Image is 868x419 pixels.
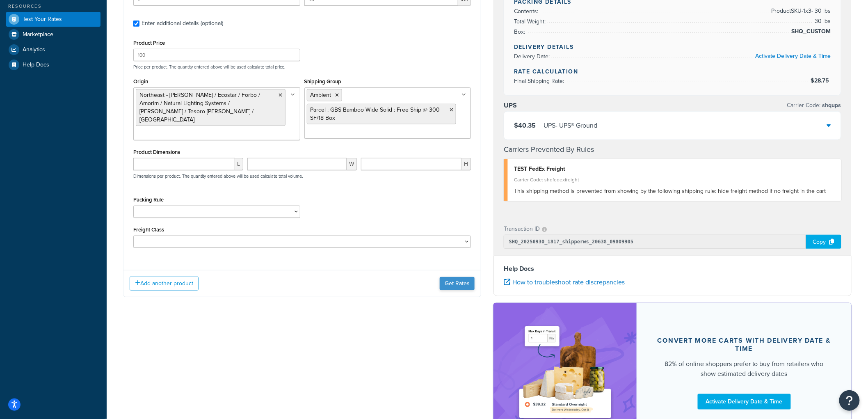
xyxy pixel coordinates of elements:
label: Origin [133,78,148,85]
h4: Help Docs [504,264,841,274]
input: Enter additional details (optional) [133,21,139,27]
a: Activate Delivery Date & Time [698,394,791,410]
button: Add another product [130,277,199,291]
span: This shipping method is prevented from showing by the following shipping rule: hide freight metho... [514,187,826,195]
a: Analytics [6,42,101,57]
p: Price per product. The quantity entered above will be used calculate total price. [131,64,473,70]
span: Northeast - [PERSON_NAME] / Ecostar / Forbo / Amorim / Natural Lighting Systems / [PERSON_NAME] /... [139,91,260,124]
span: shqups [821,101,841,110]
div: Enter additional details (optional) [142,18,223,29]
span: $40.35 [514,121,536,130]
label: Product Price [133,40,165,46]
h4: Carriers Prevented By Rules [504,144,841,155]
span: Final Shipping Rate: [514,77,566,85]
span: W [347,158,357,170]
h4: Rate Calculation [514,67,831,76]
span: L [235,158,243,170]
span: SHQ_CUSTOM [790,27,831,37]
a: How to troubleshoot rate discrepancies [504,277,625,287]
span: Box: [514,27,527,36]
span: Contents: [514,7,540,16]
span: Parcel : GBS Bamboo Wide Solid : Free Ship @ 300 SF/18 Box [311,105,440,122]
span: Test Your Rates [23,16,62,23]
span: 30 lbs [813,16,831,26]
a: Marketplace [6,27,101,42]
label: Packing Rule [133,197,164,203]
p: Dimensions per product. The quantity entered above will be used calculate total volume. [131,173,303,179]
span: Delivery Date: [514,52,552,61]
div: Carrier Code: shqfedexfreight [514,174,835,185]
h4: Delivery Details [514,43,831,51]
div: UPS - UPS® Ground [544,120,597,131]
div: Resources [6,3,101,10]
span: $28.75 [811,76,831,85]
p: Carrier Code: [787,100,841,111]
label: Shipping Group [304,78,342,85]
h3: UPS [504,101,517,110]
button: Open Resource Center [839,390,860,411]
a: Activate Delivery Date & Time [756,52,831,60]
label: Product Dimensions [133,149,180,155]
a: Help Docs [6,57,101,72]
span: Ambient [311,91,331,99]
div: Convert more carts with delivery date & time [656,337,832,353]
span: Help Docs [23,62,49,69]
p: Transaction ID [504,223,540,235]
span: Product SKU-1 x 3 - 30 lbs [770,6,831,16]
div: 82% of online shoppers prefer to buy from retailers who show estimated delivery dates [656,359,832,379]
button: Get Rates [440,277,475,290]
label: Freight Class [133,227,164,233]
span: H [461,158,471,170]
a: Test Your Rates [6,12,101,27]
span: Total Weight: [514,17,548,26]
div: TEST FedEx Freight [514,163,835,175]
span: Analytics [23,46,45,53]
div: Copy [806,235,841,249]
span: Marketplace [23,31,53,38]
